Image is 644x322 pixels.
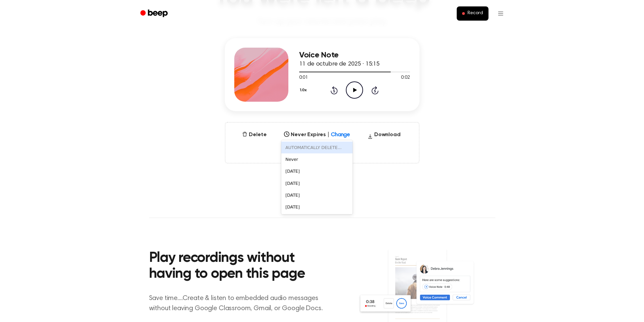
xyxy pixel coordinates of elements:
[149,293,331,314] p: Save time....Create & listen to embedded audio messages without leaving Google Classroom, Gmail, ...
[281,142,353,153] div: AUTOMATICALLY DELETE...
[281,165,353,177] div: [DATE]
[457,6,488,21] button: Record
[239,131,269,139] button: Delete
[299,51,410,60] h3: Voice Note
[149,250,331,282] h2: Play recordings without having to open this page
[493,5,509,22] button: Open menu
[281,201,353,213] div: [DATE]
[299,74,308,81] span: 0:01
[468,10,483,17] span: Record
[299,61,380,67] span: 11 de octubre de 2025 · 15:15
[281,153,353,165] div: Never
[281,177,353,189] div: [DATE]
[299,84,309,96] button: 1.0x
[365,131,403,142] button: Download
[136,7,174,20] a: Beep
[281,189,353,201] div: [DATE]
[401,74,410,81] span: 0:02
